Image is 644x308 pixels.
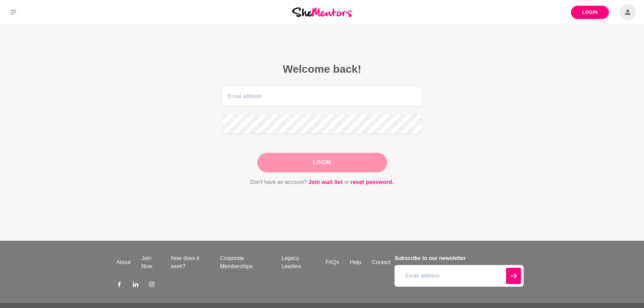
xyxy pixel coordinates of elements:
[366,258,396,266] a: Contact
[136,254,165,270] a: Join Now
[222,87,422,106] input: Email address
[166,254,215,270] a: How does it work?
[571,6,609,19] a: Login
[276,254,320,270] a: Legacy Leaders
[117,281,122,289] a: Facebook
[292,7,352,17] img: She Mentors Logo
[308,178,343,187] a: Join wait list
[133,281,138,289] a: LinkedIn
[395,254,523,262] h4: Subscribe to our newsletter
[222,178,422,187] p: Don't have an account? or
[320,258,344,266] a: FAQs
[344,258,366,266] a: Help
[395,265,523,287] input: Email address
[149,281,154,289] a: Instagram
[222,62,422,76] h2: Welcome back!
[215,254,276,270] a: Corporate Memberships
[111,258,136,266] a: About
[351,178,394,187] a: reset password.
